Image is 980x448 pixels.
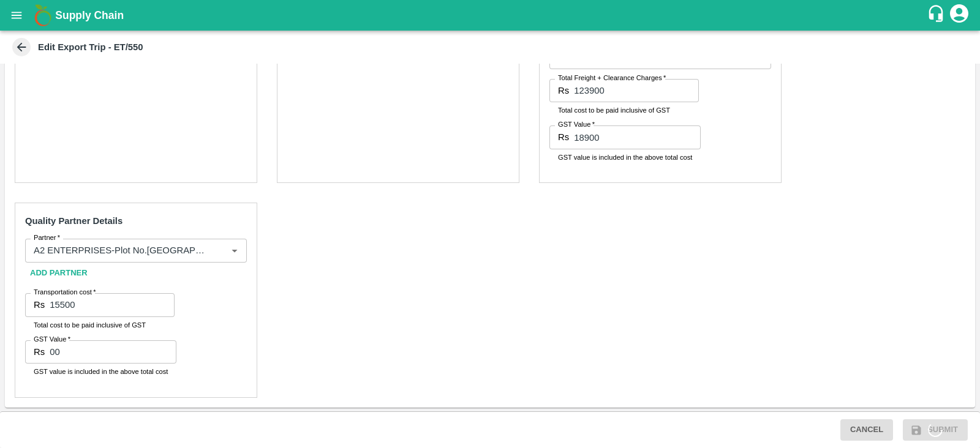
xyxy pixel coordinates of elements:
[34,233,60,243] label: Partner
[558,84,569,97] p: Rs
[34,298,45,312] p: Rs
[34,319,166,330] p: Total cost to be paid inclusive of GST
[948,2,970,28] div: account of current user
[558,130,569,144] p: Rs
[25,216,123,226] strong: Quality Partner Details
[2,1,31,29] button: open drawer
[558,73,666,83] label: Total Freight + Clearance Charges
[25,263,92,284] button: Add Partner
[34,288,96,297] label: Transportation cost
[558,152,692,163] p: GST value is included in the above total cost
[558,105,690,116] p: Total cost to be paid inclusive of GST
[38,42,143,52] b: Edit Export Trip - ET/550
[34,335,70,345] label: GST Value
[34,366,168,377] p: GST value is included in the above total cost
[558,120,595,130] label: GST Value
[227,242,243,258] button: Open
[55,9,124,21] b: Supply Chain
[29,242,207,258] input: Select Partner
[50,340,176,364] input: GST Included in the above cost
[31,3,55,28] img: logo
[574,125,701,149] input: GST Included in the above cost
[927,4,948,26] div: customer-support
[55,7,927,24] a: Supply Chain
[34,345,45,359] p: Rs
